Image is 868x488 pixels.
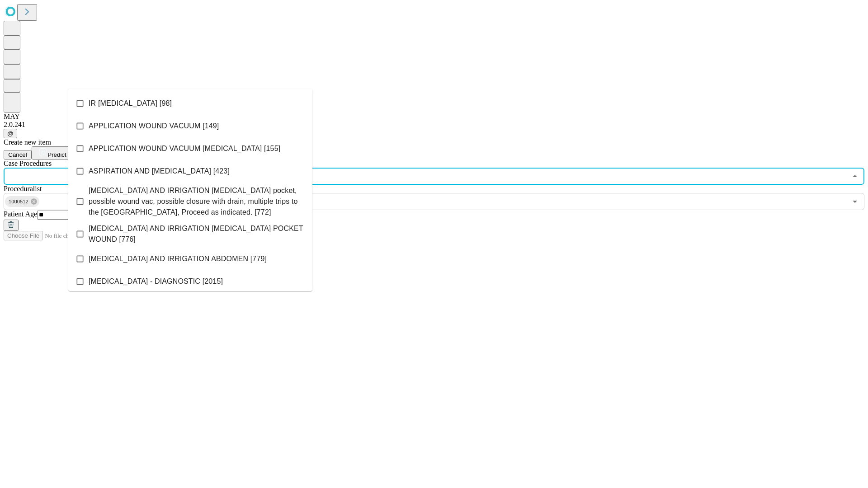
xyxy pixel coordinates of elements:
div: 2.0.241 [4,121,864,129]
span: Create new item [4,138,51,146]
button: Close [849,170,861,183]
span: Predict [47,151,66,158]
button: Open [849,195,861,208]
span: [MEDICAL_DATA] AND IRRIGATION [MEDICAL_DATA] POCKET WOUND [776] [89,223,305,245]
span: Proceduralist [4,185,42,192]
span: 1000512 [5,197,32,207]
span: [MEDICAL_DATA] AND IRRIGATION ABDOMEN [779] [89,253,267,264]
span: ASPIRATION AND [MEDICAL_DATA] [423] [89,166,230,177]
button: Cancel [4,150,32,160]
span: [MEDICAL_DATA] AND IRRIGATION [MEDICAL_DATA] pocket, possible wound vac, possible closure with dr... [89,185,305,218]
span: APPLICATION WOUND VACUUM [MEDICAL_DATA] [155] [89,143,280,154]
button: Predict [32,146,73,160]
span: Cancel [8,151,27,158]
div: MAY [4,113,864,121]
span: @ [7,130,14,137]
div: 1000512 [5,196,39,207]
span: IR [MEDICAL_DATA] [98] [89,98,172,109]
span: [MEDICAL_DATA] - DIAGNOSTIC [2015] [89,276,223,287]
button: @ [4,129,17,138]
span: APPLICATION WOUND VACUUM [149] [89,121,219,131]
span: Patient Age [4,210,37,218]
span: Scheduled Procedure [4,160,52,167]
